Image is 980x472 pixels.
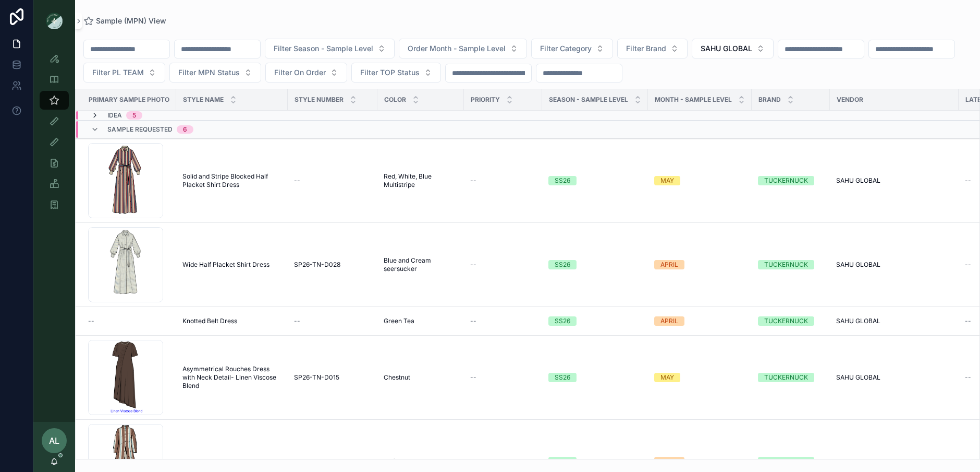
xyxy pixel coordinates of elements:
[83,63,165,82] button: Select Button
[470,373,536,382] a: --
[470,457,476,466] span: --
[470,261,476,269] span: --
[965,176,971,185] span: --
[33,42,75,228] div: scrollable content
[294,317,300,325] span: --
[295,96,344,104] span: Style Number
[836,261,952,269] a: SAHU GLOBAL
[555,176,570,185] div: SS26
[660,260,678,269] div: APRIL
[654,373,745,382] a: MAY
[836,317,952,325] a: SAHU GLOBAL
[182,317,237,325] span: Knotted Belt Dress
[384,317,458,325] a: Green Tea
[701,43,752,54] span: SAHU GLOBAL
[294,317,371,325] a: --
[764,176,808,185] div: TUCKERNUCK
[274,67,326,78] span: Filter On Order
[274,43,373,54] span: Filter Season - Sample Level
[470,317,476,325] span: --
[384,256,458,273] a: Blue and Cream seersucker
[965,261,971,269] span: --
[83,16,166,26] a: Sample (MPN) View
[351,63,441,82] button: Select Button
[660,176,674,185] div: MAY
[660,373,674,382] div: MAY
[965,317,971,325] span: --
[836,176,952,185] a: SAHU GLOBAL
[294,176,300,185] span: --
[265,63,347,82] button: Select Button
[470,373,476,382] span: --
[555,457,570,466] div: SS26
[836,373,880,382] span: SAHU GLOBAL
[764,457,808,466] div: TUCKERNUCK
[555,373,570,382] div: SS26
[96,16,166,26] span: Sample (MPN) View
[540,43,592,54] span: Filter Category
[183,125,187,134] div: 6
[183,96,224,104] span: Style Name
[548,373,642,382] a: SS26
[132,111,136,120] div: 5
[182,457,281,466] a: Striped Overcoat Dress
[384,172,458,189] a: Red, White, Blue Multistripe
[758,373,824,382] a: TUCKERNUCK
[758,316,824,326] a: TUCKERNUCK
[182,261,281,269] a: Wide Half Placket Shirt Dress
[617,39,688,58] button: Select Button
[836,457,952,466] a: SAHU GLOBAL
[470,457,536,466] a: --
[384,317,414,325] span: Green Tea
[294,457,300,466] span: --
[836,373,952,382] a: SAHU GLOBAL
[294,261,371,269] a: SP26-TN-D028
[294,261,340,269] span: SP26-TN-D028
[107,125,173,134] span: Sample Requested
[182,317,281,325] a: Knotted Belt Dress
[408,43,506,54] span: Order Month - Sample Level
[660,457,678,466] div: APRIL
[548,176,642,185] a: SS26
[92,67,144,78] span: Filter PL TEAM
[837,96,863,104] span: Vendor
[178,67,240,78] span: Filter MPN Status
[399,39,527,58] button: Select Button
[46,13,63,29] img: App logo
[758,457,824,466] a: TUCKERNUCK
[660,316,678,326] div: APRIL
[169,63,261,82] button: Select Button
[548,457,642,466] a: SS26
[758,96,781,104] span: Brand
[764,260,808,269] div: TUCKERNUCK
[654,316,745,326] a: APRIL
[548,260,642,269] a: SS26
[182,365,281,390] a: Asymmetrical Rouches Dress with Neck Detail- Linen Viscose Blend
[836,261,880,269] span: SAHU GLOBAL
[182,172,281,189] span: Solid and Stripe Blocked Half Placket Shirt Dress
[107,111,122,120] span: Idea
[88,317,94,325] span: --
[470,176,536,185] a: --
[471,96,500,104] span: PRIORITY
[654,457,745,466] a: APRIL
[965,457,971,466] span: --
[654,176,745,185] a: MAY
[384,373,410,382] span: Chestnut
[555,260,570,269] div: SS26
[182,261,269,269] span: Wide Half Placket Shirt Dress
[294,176,371,185] a: --
[360,67,420,78] span: Filter TOP Status
[384,457,458,466] a: Driftwood Wave Stripe
[294,457,371,466] a: --
[764,316,808,326] div: TUCKERNUCK
[758,260,824,269] a: TUCKERNUCK
[692,39,774,58] button: Select Button
[470,317,536,325] a: --
[836,457,880,466] span: SAHU GLOBAL
[384,457,450,466] span: Driftwood Wave Stripe
[182,457,252,466] span: Striped Overcoat Dress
